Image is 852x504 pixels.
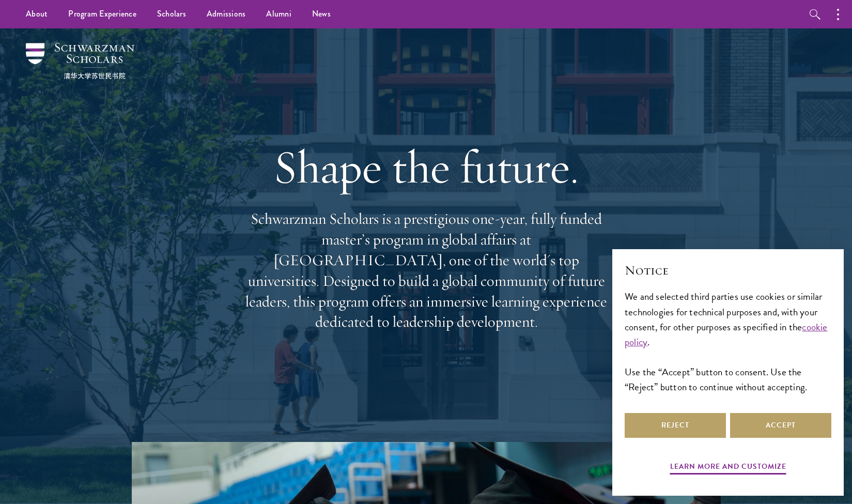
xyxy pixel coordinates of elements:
a: cookie policy [625,319,828,349]
button: Accept [730,413,831,438]
button: Reject [625,413,726,438]
h1: Shape the future. [240,138,612,196]
button: Learn more and customize [670,460,786,476]
h2: Notice [625,262,831,279]
div: We and selected third parties use cookies or similar technologies for technical purposes and, wit... [625,289,831,394]
p: Schwarzman Scholars is a prestigious one-year, fully funded master’s program in global affairs at... [240,209,612,332]
img: Schwarzman Scholars [26,43,134,79]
